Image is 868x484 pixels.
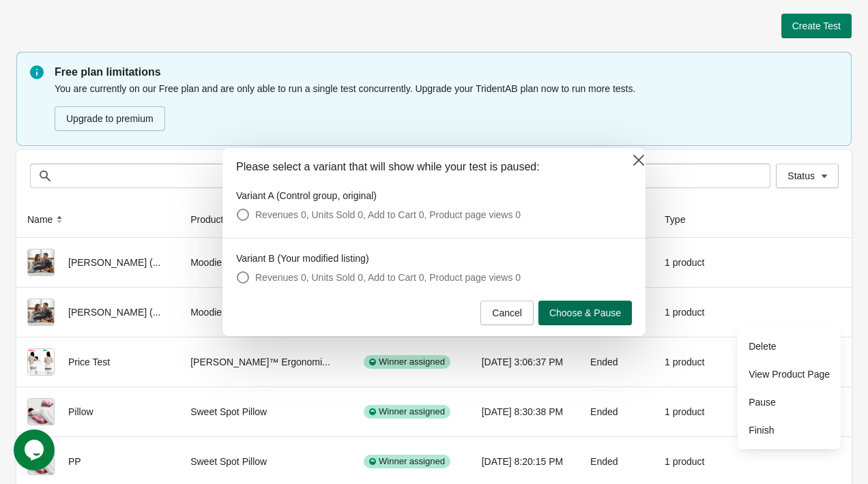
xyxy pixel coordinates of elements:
span: Choose & Pause [549,307,621,318]
legend: Variant B (Your modified listing) [236,252,369,265]
span: Revenues 0, Units Sold 0, Add to Cart 0, Product page views 0 [255,208,521,222]
button: Cancel [480,301,534,325]
span: Revenues 0, Units Sold 0, Add to Cart 0, Product page views 0 [255,271,521,284]
legend: Variant A (Control group, original) [236,189,377,202]
iframe: chat widget [14,429,57,470]
button: Choose & Pause [538,301,632,325]
span: Cancel [492,307,522,318]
